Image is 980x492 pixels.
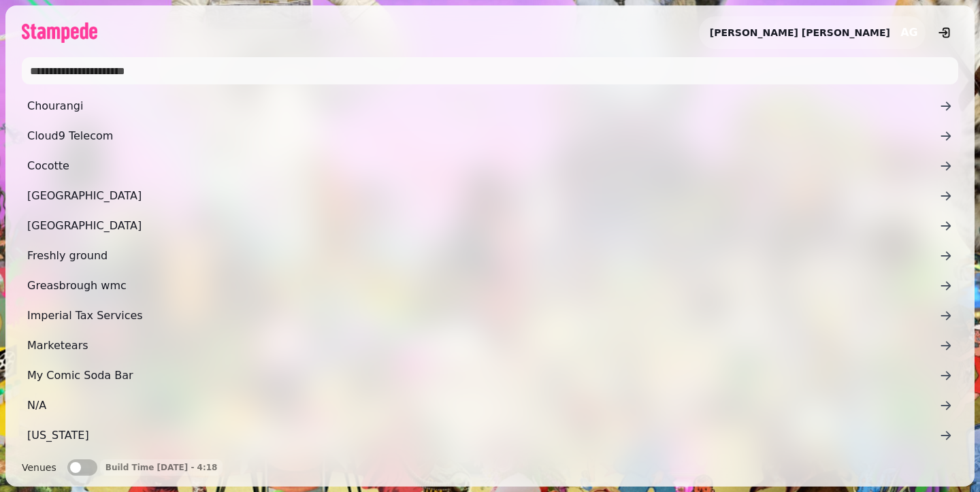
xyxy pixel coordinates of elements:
img: logo [22,22,97,43]
span: My Comic Soda Bar [27,367,939,384]
a: My Comic Soda Bar [22,362,958,389]
p: Build Time [DATE] - 4:18 [105,462,218,473]
a: [GEOGRAPHIC_DATA] [22,182,958,210]
a: Chourangi [22,93,958,120]
a: Cocotte [22,152,958,180]
span: Imperial Tax Services [27,308,939,324]
span: [GEOGRAPHIC_DATA] [27,218,939,234]
span: Freshly ground [27,248,939,264]
a: Imperial Tax Services [22,302,958,329]
h2: [PERSON_NAME] [PERSON_NAME] [710,26,890,39]
span: Cocotte [27,158,939,174]
span: Cloud9 Telecom [27,128,939,144]
span: [US_STATE] [27,427,939,444]
a: [US_STATE] [22,422,958,449]
label: Venues [22,459,56,476]
span: Greasbrough wmc [27,278,939,294]
span: N/A [27,397,939,414]
span: Chourangi [27,98,939,114]
span: [GEOGRAPHIC_DATA] [27,188,939,204]
a: N/A [22,392,958,419]
a: Marketears [22,332,958,359]
button: logout [931,19,958,46]
a: Greasbrough wmc [22,272,958,299]
a: [GEOGRAPHIC_DATA] [22,212,958,240]
a: Cloud9 Telecom [22,122,958,150]
span: AG [900,27,918,38]
a: Freshly ground [22,242,958,269]
span: Marketears [27,338,939,354]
